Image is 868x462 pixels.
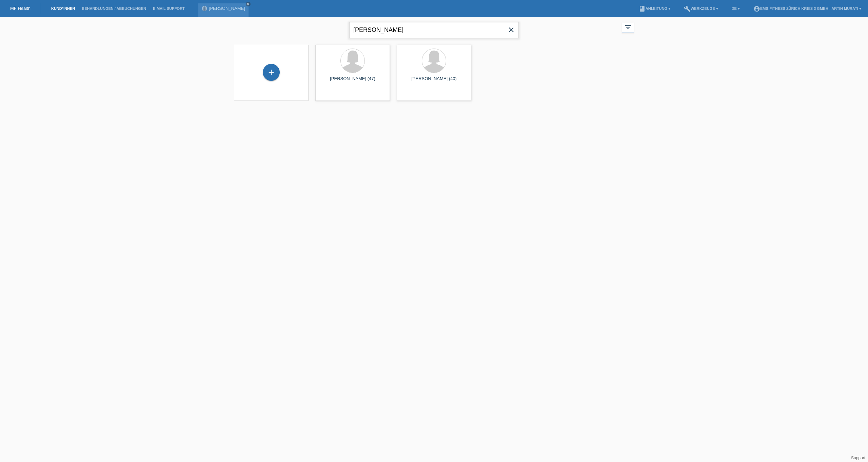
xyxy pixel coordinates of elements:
[48,6,78,11] a: Kund*innen
[728,6,743,11] a: DE ▾
[684,5,691,12] i: build
[246,2,250,6] i: close
[209,6,245,11] a: [PERSON_NAME]
[10,6,31,11] a: MF Health
[349,22,519,38] input: Suche...
[78,6,150,11] a: Behandlungen / Abbuchungen
[321,76,384,87] div: [PERSON_NAME] (47)
[750,6,865,11] a: account_circleEMS-Fitness Zürich Kreis 3 GmbH - Artin Murati ▾
[639,5,646,12] i: book
[624,23,632,31] i: filter_list
[246,2,251,6] a: close
[402,76,466,87] div: [PERSON_NAME] (40)
[851,456,865,460] a: Support
[635,6,674,11] a: bookAnleitung ▾
[263,67,279,78] div: Kund*in hinzufügen
[753,5,760,12] i: account_circle
[150,6,188,11] a: E-Mail Support
[507,26,515,34] i: close
[680,6,722,11] a: buildWerkzeuge ▾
